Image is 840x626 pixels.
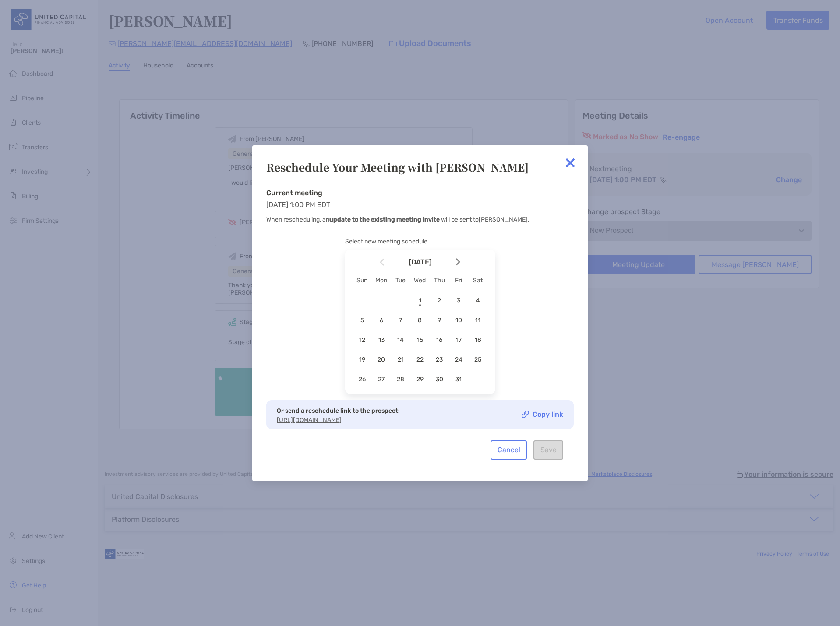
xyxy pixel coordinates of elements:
img: close modal icon [561,154,579,172]
span: 23 [432,356,447,363]
h4: Current meeting [266,189,574,197]
span: 18 [470,336,485,344]
span: 21 [393,356,408,363]
div: Wed [410,277,430,284]
span: 28 [393,376,408,383]
span: 31 [451,376,466,383]
div: Sun [353,277,372,284]
img: Copy link icon [522,411,529,418]
div: Reschedule Your Meeting with [PERSON_NAME] [266,159,574,175]
div: Mon [372,277,391,284]
span: 4 [470,297,485,304]
span: 27 [374,376,389,383]
span: 19 [355,356,370,363]
span: 25 [470,356,485,363]
span: 9 [432,317,447,324]
span: 5 [355,317,370,324]
span: 12 [355,336,370,344]
div: Fri [449,277,468,284]
p: Or send a reschedule link to the prospect: [277,405,400,416]
span: 3 [451,297,466,304]
span: 2 [432,297,447,304]
button: Cancel [491,440,527,460]
div: Tue [391,277,410,284]
img: Arrow icon [456,258,460,266]
a: Copy link [522,411,563,418]
span: Select new meeting schedule [345,238,427,245]
span: 29 [413,376,427,383]
div: [DATE] 1:00 PM EDT [266,189,574,229]
span: 10 [451,317,466,324]
div: Sat [468,277,487,284]
span: 26 [355,376,370,383]
span: 30 [432,376,447,383]
div: Thu [430,277,449,284]
span: 22 [413,356,427,363]
img: Arrow icon [380,258,384,266]
p: When rescheduling, an will be sent to [PERSON_NAME] . [266,214,574,225]
span: 13 [374,336,389,344]
span: 11 [470,317,485,324]
span: [DATE] [386,258,454,266]
span: 7 [393,317,408,324]
span: 15 [413,336,427,344]
span: 1 [413,297,427,304]
span: 24 [451,356,466,363]
span: 20 [374,356,389,363]
span: 14 [393,336,408,344]
span: 17 [451,336,466,344]
span: 8 [413,317,427,324]
span: 6 [374,317,389,324]
b: update to the existing meeting invite [329,216,440,223]
span: 16 [432,336,447,344]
